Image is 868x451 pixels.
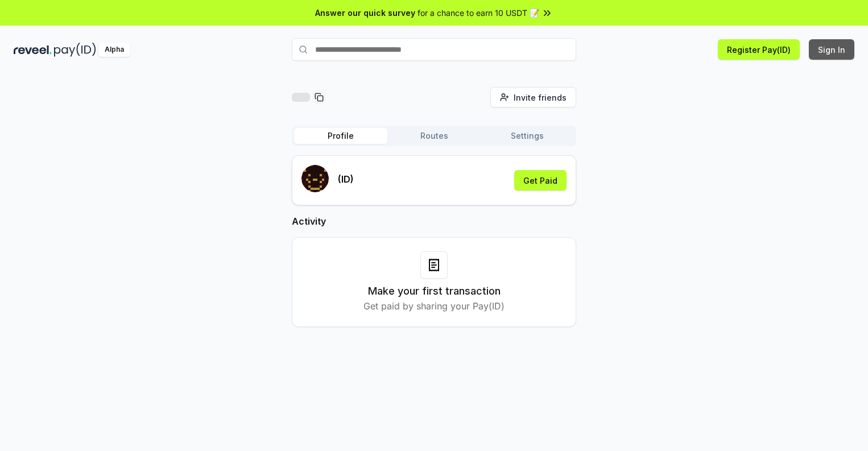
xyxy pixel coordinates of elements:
[514,170,567,191] button: Get Paid
[418,7,539,19] span: for a chance to earn 10 USDT 📝
[490,87,576,107] button: Invite friends
[368,283,501,299] h3: Make your first transaction
[363,299,505,313] p: Get paid by sharing your Pay(ID)
[54,43,96,57] img: pay_id
[809,39,854,60] button: Sign In
[387,128,481,144] button: Routes
[481,128,574,144] button: Settings
[718,39,800,60] button: Register Pay(ID)
[292,214,576,228] h2: Activity
[14,43,52,57] img: reveel_dark
[514,92,567,104] span: Invite friends
[294,128,387,144] button: Profile
[98,43,130,57] div: Alpha
[338,172,354,186] p: (ID)
[315,7,415,19] span: Answer our quick survey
